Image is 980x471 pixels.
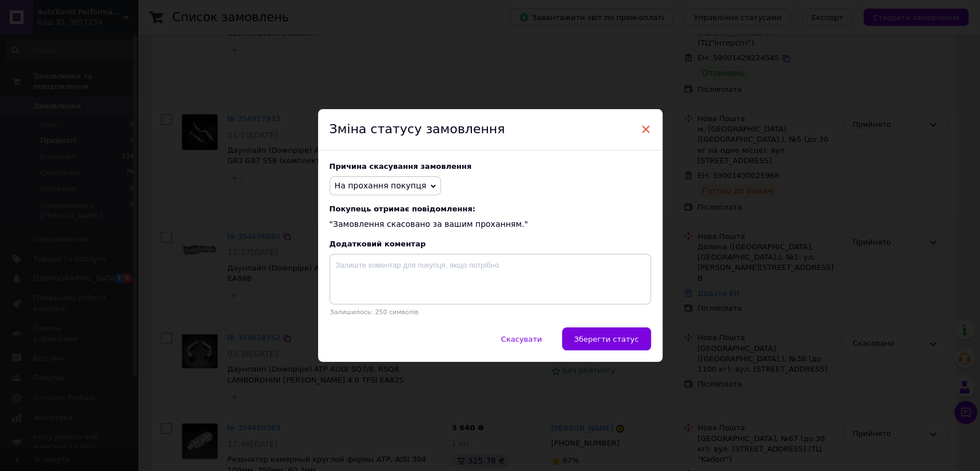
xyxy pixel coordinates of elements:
div: Додатковий коментар [330,240,651,248]
span: × [641,119,651,139]
button: Скасувати [489,327,553,350]
div: Причина скасування замовлення [330,162,651,171]
p: Залишилось: 250 символів [330,308,651,316]
div: Зміна статусу замовлення [318,109,663,150]
div: "Замовлення скасовано за вашим проханням." [330,204,651,230]
span: На прохання покупця [335,181,427,190]
span: Скасувати [501,335,541,343]
button: Зберегти статус [562,327,651,350]
span: Покупець отримає повідомлення: [330,204,651,213]
span: Зберегти статус [574,335,639,343]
